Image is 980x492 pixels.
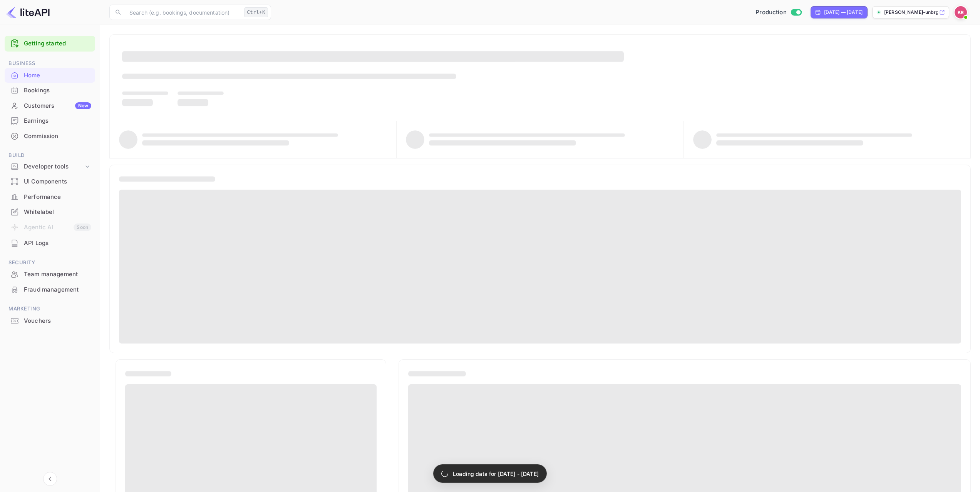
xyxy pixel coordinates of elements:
[24,270,91,279] div: Team management
[5,282,95,297] div: Fraud management
[5,160,95,173] div: Developer tools
[824,9,863,16] div: [DATE] — [DATE]
[24,285,91,294] div: Fraud management
[5,314,95,328] a: Vouchers
[811,6,868,18] div: Click to change the date range period
[5,113,95,128] a: Earnings
[5,205,95,219] a: Whitelabel
[5,98,95,113] a: CustomersNew
[5,83,95,97] a: Bookings
[5,59,95,68] span: Business
[24,39,91,48] a: Getting started
[5,36,95,52] div: Getting started
[5,68,95,83] div: Home
[5,190,95,205] div: Performance
[5,129,95,144] div: Commission
[125,5,241,20] input: Search (e.g. bookings, documentation)
[24,208,91,217] div: Whitelabel
[884,9,938,16] p: [PERSON_NAME]-unbrg.[PERSON_NAME]...
[5,259,95,267] span: Security
[24,86,91,95] div: Bookings
[5,267,95,281] a: Team management
[24,102,91,110] div: Customers
[756,8,787,17] span: Production
[5,174,95,188] a: UI Components
[5,267,95,282] div: Team management
[24,317,91,325] div: Vouchers
[5,305,95,313] span: Marketing
[955,6,967,18] img: Kobus Roux
[453,470,539,478] p: Loading data for [DATE] - [DATE]
[5,151,95,160] span: Build
[24,177,91,186] div: UI Components
[244,7,268,17] div: Ctrl+K
[5,98,95,113] div: CustomersNew
[24,117,91,125] div: Earnings
[5,314,95,329] div: Vouchers
[5,68,95,82] a: Home
[5,282,95,297] a: Fraud management
[24,193,91,202] div: Performance
[5,129,95,143] a: Commission
[5,236,95,251] div: API Logs
[6,6,50,18] img: LiteAPI logo
[5,190,95,204] a: Performance
[752,8,804,17] div: Switch to Sandbox mode
[24,71,91,80] div: Home
[5,236,95,250] a: API Logs
[75,102,91,109] div: New
[24,132,91,141] div: Commission
[24,162,84,171] div: Developer tools
[43,472,57,486] button: Collapse navigation
[24,239,91,248] div: API Logs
